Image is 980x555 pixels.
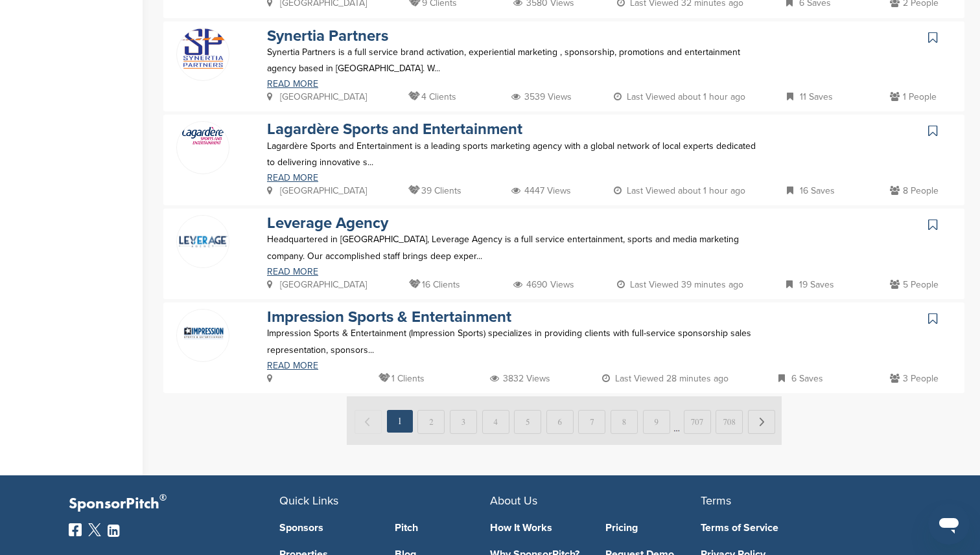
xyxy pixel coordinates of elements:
[159,490,167,506] span: ®
[347,396,782,445] img: Paginate
[409,277,460,293] p: 16 Clients
[69,523,82,536] img: Facebook
[890,277,939,293] p: 5 People
[177,310,229,357] img: Screen shot 2014 12 02 at 10.43.19 am
[177,122,229,150] img: Lg
[513,277,574,293] p: 4690 Views
[490,370,550,387] p: 3832 Views
[267,174,764,183] a: READ MORE
[890,370,939,387] p: 3 People
[279,493,338,508] span: Quick Links
[786,277,834,293] p: 19 Saves
[490,523,586,533] a: How It Works
[701,523,892,533] a: Terms of Service
[267,27,388,45] a: Synertia Partners
[614,89,745,105] p: Last Viewed about 1 hour ago
[617,277,743,293] p: Last Viewed 39 minutes ago
[490,493,537,508] span: About Us
[267,231,764,264] p: Headquartered in [GEOGRAPHIC_DATA], Leverage Agency is a full service entertainment, sports and m...
[279,523,375,533] a: Sponsors
[267,214,388,232] a: Leverage Agency
[267,80,764,89] a: READ MORE
[408,183,461,199] p: 39 Clients
[787,89,833,105] p: 11 Saves
[267,325,764,357] p: Impression Sports & Entertainment (Impression Sports) specializes in providing clients with full-...
[701,493,731,508] span: Terms
[267,138,764,170] p: Lagardère Sports and Entertainment is a leading sports marketing agency with a global network of ...
[602,370,729,387] p: Last Viewed 28 minutes ago
[267,89,367,105] p: [GEOGRAPHIC_DATA]
[605,523,701,533] a: Pricing
[511,183,571,199] p: 4447 Views
[177,216,229,267] img: Leve
[395,523,491,533] a: Pitch
[267,361,764,370] a: READ MORE
[408,89,456,105] p: 4 Clients
[787,183,835,199] p: 16 Saves
[614,183,745,199] p: Last Viewed about 1 hour ago
[267,308,511,326] a: Impression Sports & Entertainment
[379,370,425,387] p: 1 Clients
[267,183,367,199] p: [GEOGRAPHIC_DATA]
[267,120,522,139] a: Lagardère Sports and Entertainment
[88,523,101,536] img: Twitter
[69,495,279,514] p: SponsorPitch
[890,183,939,199] p: 8 People
[928,503,970,545] iframe: Button to launch messaging window
[511,89,572,105] p: 3539 Views
[267,44,764,76] p: Synertia Partners is a full service brand activation, experiential marketing , sponsorship, promo...
[890,89,937,105] p: 1 People
[177,28,229,69] img: Unnamed
[778,370,823,387] p: 6 Saves
[267,267,764,277] a: READ MORE
[267,277,367,293] p: [GEOGRAPHIC_DATA]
